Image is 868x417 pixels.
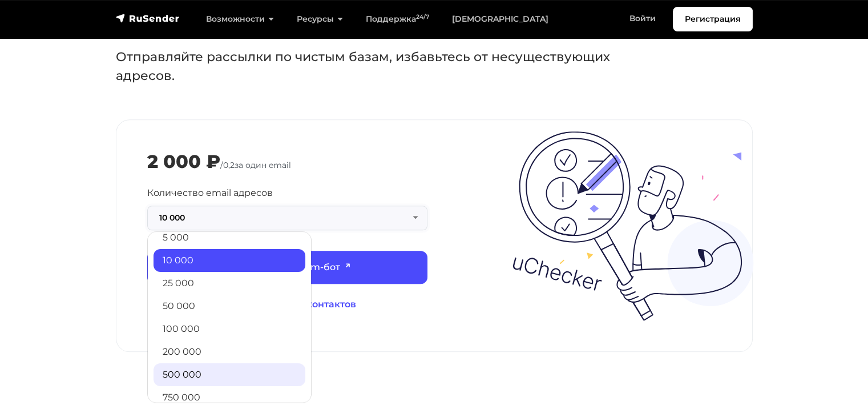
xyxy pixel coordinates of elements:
[220,160,291,170] span: / за один email
[154,295,305,318] a: 50 000
[116,13,180,24] img: RuSender
[223,160,235,170] span: 0,2
[154,272,305,295] a: 25 000
[154,249,305,272] a: 10 000
[441,7,560,31] a: [DEMOGRAPHIC_DATA]
[154,226,305,249] a: 5 000
[416,13,429,21] sup: 24/7
[354,7,441,31] a: Поддержка24/7
[147,206,427,230] button: 10 000
[285,7,354,31] a: Ресурсы
[618,7,667,30] a: Войти
[154,363,305,386] a: 500 000
[147,231,312,403] ul: 10 000
[147,186,273,200] label: Количество email адресов
[154,386,305,409] a: 750 000
[195,7,285,31] a: Возможности
[147,151,220,173] div: 2 000 ₽
[116,47,669,85] p: Отправляйте рассылки по чистым базам, избавьтесь от несуществующих адресов.
[154,318,305,340] a: 100 000
[673,7,753,31] a: Регистрация
[154,340,305,363] a: 200 000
